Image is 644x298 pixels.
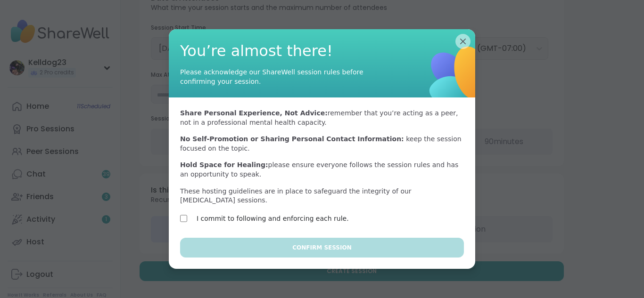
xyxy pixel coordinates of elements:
button: Confirm Session [180,238,464,258]
label: I commit to following and enforcing each rule. [197,213,349,224]
p: These hosting guidelines are in place to safeguard the integrity of our [MEDICAL_DATA] sessions. [180,187,464,205]
div: Please acknowledge our ShareWell session rules before confirming your session. [180,67,369,86]
p: remember that you’re acting as a peer, not in a professional mental health capacity. [180,109,464,127]
span: You’re almost there! [180,40,464,62]
img: ShareWell Logomark [394,13,522,141]
b: No Self-Promotion or Sharing Personal Contact Information: [180,135,404,143]
b: Share Personal Experience, Not Advice: [180,109,328,117]
p: please ensure everyone follows the session rules and has an opportunity to speak. [180,161,464,179]
b: Hold Space for Healing: [180,161,268,169]
p: keep the session focused on the topic. [180,135,464,153]
span: Confirm Session [292,243,351,252]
